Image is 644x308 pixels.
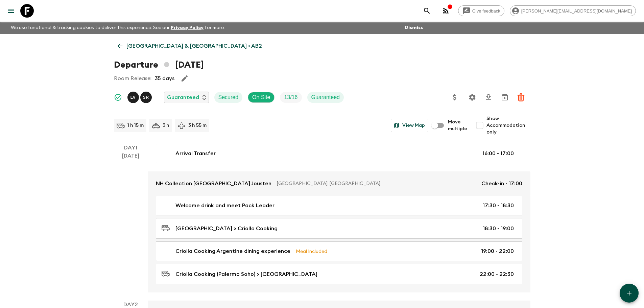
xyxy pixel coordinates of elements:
[296,247,327,255] p: Meal Included
[280,92,302,103] div: Trip Fill
[114,144,148,152] p: Day 1
[167,93,199,101] p: Guaranteed
[114,93,122,101] svg: Synced Successfully
[114,74,151,82] p: Room Release:
[448,91,461,104] button: Update Price, Early Bird Discount and Costs
[175,247,290,255] p: Criolla Cooking Argentine dining experience
[171,25,204,30] a: Privacy Policy
[469,8,504,14] span: Give feedback
[218,93,239,101] p: Secured
[156,264,522,284] a: Criolla Cooking (Palermo Soho) > [GEOGRAPHIC_DATA]22:00 - 22:30
[252,93,270,101] p: On Site
[481,180,522,188] p: Check-in - 17:00
[448,119,468,132] span: Move multiple
[277,180,476,187] p: [GEOGRAPHIC_DATA], [GEOGRAPHIC_DATA]
[466,91,479,104] button: Settings
[127,94,153,99] span: Lucas Valentim, Sol Rodriguez
[122,152,139,292] div: [DATE]
[175,270,317,278] p: Criolla Cooking (Palermo Soho) > [GEOGRAPHIC_DATA]
[391,119,428,132] button: View Map
[148,171,530,196] a: NH Collection [GEOGRAPHIC_DATA] Jousten[GEOGRAPHIC_DATA], [GEOGRAPHIC_DATA]Check-in - 17:00
[284,93,297,101] p: 13 / 16
[114,58,204,72] h1: Departure [DATE]
[130,95,136,100] p: L V
[480,270,514,278] p: 22:00 - 22:30
[114,39,266,53] a: [GEOGRAPHIC_DATA] & [GEOGRAPHIC_DATA] • AB2
[4,4,18,18] button: menu
[175,224,278,233] p: [GEOGRAPHIC_DATA] > Criolla Cooking
[403,23,425,32] button: Dismiss
[311,93,340,101] p: Guaranteed
[518,8,636,14] span: [PERSON_NAME][EMAIL_ADDRESS][DOMAIN_NAME]
[188,122,207,129] p: 3 h 55 m
[175,202,275,210] p: Welcome drink and meet Pack Leader
[510,5,636,16] div: [PERSON_NAME][EMAIL_ADDRESS][DOMAIN_NAME]
[156,144,522,163] a: Arrival Transfer16:00 - 17:00
[214,92,243,103] div: Secured
[482,149,514,158] p: 16:00 - 17:00
[8,22,228,34] p: We use functional & tracking cookies to deliver this experience. See our for more.
[498,91,511,104] button: Archive (Completed, Cancelled or Unsynced Departures only)
[156,196,522,215] a: Welcome drink and meet Pack Leader17:30 - 18:30
[156,180,271,188] p: NH Collection [GEOGRAPHIC_DATA] Jousten
[481,247,514,255] p: 19:00 - 22:00
[482,91,495,104] button: Download CSV
[156,241,522,261] a: Criolla Cooking Argentine dining experienceMeal Included19:00 - 22:00
[248,92,275,103] div: On Site
[486,115,530,136] span: Show Accommodation only
[126,42,262,50] p: [GEOGRAPHIC_DATA] & [GEOGRAPHIC_DATA] • AB2
[175,149,216,158] p: Arrival Transfer
[420,4,434,18] button: search adventures
[156,218,522,239] a: [GEOGRAPHIC_DATA] > Criolla Cooking18:30 - 19:00
[155,74,174,82] p: 35 days
[483,202,514,210] p: 17:30 - 18:30
[163,122,169,129] p: 3 h
[483,224,514,233] p: 18:30 - 19:00
[127,92,153,103] button: LVSR
[127,122,144,129] p: 1 h 15 m
[458,5,504,16] a: Give feedback
[514,91,528,104] button: Delete
[143,95,149,100] p: S R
